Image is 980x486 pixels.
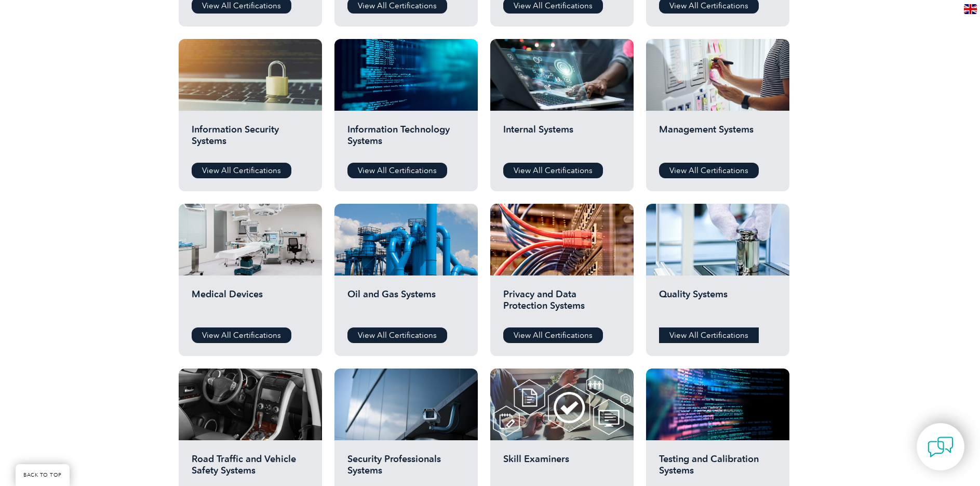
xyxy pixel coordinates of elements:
[347,124,465,155] h2: Information Technology Systems
[347,327,447,343] a: View All Certifications
[347,163,447,178] a: View All Certifications
[192,327,291,343] a: View All Certifications
[659,453,776,484] h2: Testing and Calibration Systems
[503,288,621,320] h2: Privacy and Data Protection Systems
[192,288,309,320] h2: Medical Devices
[347,288,465,320] h2: Oil and Gas Systems
[192,453,309,484] h2: Road Traffic and Vehicle Safety Systems
[503,453,621,484] h2: Skill Examiners
[503,163,603,178] a: View All Certifications
[503,327,603,343] a: View All Certifications
[347,453,465,484] h2: Security Professionals Systems
[192,163,291,178] a: View All Certifications
[659,163,759,178] a: View All Certifications
[659,288,776,320] h2: Quality Systems
[928,434,954,460] img: contact-chat.png
[503,124,621,155] h2: Internal Systems
[16,464,70,486] a: BACK TO TOP
[192,124,309,155] h2: Information Security Systems
[659,327,759,343] a: View All Certifications
[659,124,776,155] h2: Management Systems
[964,4,977,14] img: en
